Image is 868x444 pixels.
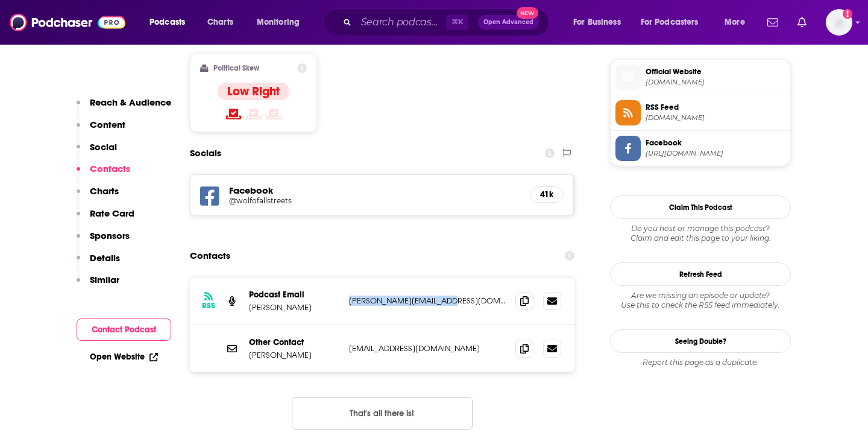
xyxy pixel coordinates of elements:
p: Similar [90,274,119,285]
button: Details [77,252,120,274]
p: [EMAIL_ADDRESS][DOMAIN_NAME] [349,343,506,354]
div: Are we missing an episode or update? Use this to check the RSS feed immediately. [610,291,791,310]
button: open menu [633,13,716,32]
p: [PERSON_NAME][EMAIL_ADDRESS][DOMAIN_NAME] [349,296,506,306]
h5: 41k [540,189,553,200]
button: Contacts [77,163,130,185]
span: ⌘ K [446,14,468,30]
button: Charts [77,185,119,208]
p: Details [90,252,120,264]
svg: Add a profile image [843,9,852,19]
button: open menu [565,13,636,32]
h5: @wolfofallstreets [229,196,422,205]
h2: Contacts [190,244,230,267]
button: Claim This Podcast [610,195,791,219]
a: @wolfofallstreets [229,196,520,205]
p: Social [90,141,117,153]
a: Official Website[DOMAIN_NAME] [615,65,785,90]
p: Sponsors [90,230,130,241]
p: Reach & Audience [90,97,171,108]
span: Podcasts [149,14,185,31]
span: Monitoring [257,14,300,31]
p: Contacts [90,163,130,174]
button: Similar [77,274,119,296]
p: Rate Card [90,208,134,219]
button: Open AdvancedNew [478,15,539,30]
span: https://www.facebook.com/wolfofallstreets [646,149,785,158]
a: Open Website [90,352,158,362]
button: Social [77,141,117,163]
p: Podcast Email [249,290,339,300]
span: Open Advanced [483,19,533,25]
span: Do you host or manage this podcast? [610,224,791,233]
div: Claim and edit this page to your liking. [610,224,791,243]
p: [PERSON_NAME] [249,350,339,360]
button: Reach & Audience [77,97,171,119]
p: Other Contact [249,337,339,347]
div: Report this page as a duplicate. [610,358,791,367]
button: Contact Podcast [77,319,171,341]
p: Charts [90,185,119,197]
a: Show notifications dropdown [793,12,811,33]
a: RSS Feed[DOMAIN_NAME] [615,100,785,125]
h3: RSS [202,301,215,311]
button: Sponsors [77,230,130,252]
a: Facebook[URL][DOMAIN_NAME] [615,136,785,161]
button: open menu [141,13,201,32]
span: New [517,7,538,19]
button: Nothing here. [292,397,473,430]
span: Official Website [646,66,785,77]
button: Refresh Feed [610,262,791,286]
span: Logged in as bjonesvested [826,9,852,36]
a: Charts [200,13,241,32]
img: Podchaser - Follow, Share and Rate Podcasts [10,11,125,34]
h2: Political Skew [213,64,259,72]
span: Facebook [646,138,785,148]
button: open menu [716,13,760,32]
span: feeds.megaphone.fm [646,113,785,122]
button: open menu [248,13,315,32]
h4: Low Right [227,84,280,99]
span: Charts [207,14,233,31]
button: Content [77,119,125,141]
a: Show notifications dropdown [763,12,783,33]
div: Search podcasts, credits, & more... [335,8,561,36]
span: RSS Feed [646,102,785,113]
span: For Business [573,14,621,31]
p: Content [90,119,125,130]
button: Rate Card [77,208,134,230]
h5: Facebook [229,185,520,196]
button: Show profile menu [826,9,852,36]
a: Seeing Double? [610,329,791,353]
img: User Profile [826,9,852,36]
p: [PERSON_NAME] [249,302,339,312]
h2: Socials [190,142,221,165]
input: Search podcasts, credits, & more... [356,13,446,32]
span: For Podcasters [641,14,699,31]
span: More [725,14,745,31]
span: thewolfofallstreets.io [646,78,785,87]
